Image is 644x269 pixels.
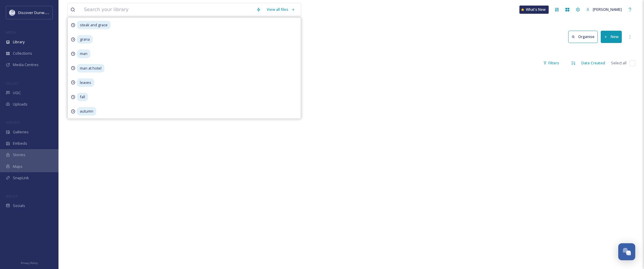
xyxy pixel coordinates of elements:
[264,4,298,15] a: View all files
[77,64,104,73] span: man at hotel
[601,31,622,43] button: New
[583,4,625,15] a: [PERSON_NAME]
[13,101,27,107] span: Uploads
[18,10,53,15] span: Discover Dunwoody
[67,73,106,78] span: There is nothing here.
[67,60,77,66] span: 0 file s
[6,30,16,35] span: MEDIA
[77,21,111,29] span: steak and grace
[611,60,626,66] span: Select all
[578,57,608,69] div: Date Created
[6,81,18,85] span: COLLECT
[13,164,23,169] span: Maps
[593,7,622,12] span: [PERSON_NAME]
[13,90,21,96] span: UGC
[9,10,15,15] img: 696246f7-25b9-4a35-beec-0db6f57a4831.png
[77,107,96,115] span: autumn
[77,93,88,101] span: fall
[13,51,32,56] span: Collections
[13,152,25,158] span: Stories
[519,6,549,14] a: What's New
[13,175,29,181] span: SnapLink
[13,129,29,135] span: Galleries
[77,49,90,58] span: man
[568,31,598,43] button: Organise
[13,39,25,45] span: Library
[81,3,253,16] input: Search your library
[13,203,25,208] span: Socials
[13,141,27,146] span: Embeds
[13,62,39,68] span: Media Centres
[6,194,18,198] span: SOCIALS
[77,78,94,87] span: leaves
[540,57,562,69] div: Filters
[6,120,19,125] span: WIDGETS
[21,259,38,266] a: Privacy Policy
[618,243,635,260] button: Open Chat
[77,35,93,44] span: grana
[21,261,38,265] span: Privacy Policy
